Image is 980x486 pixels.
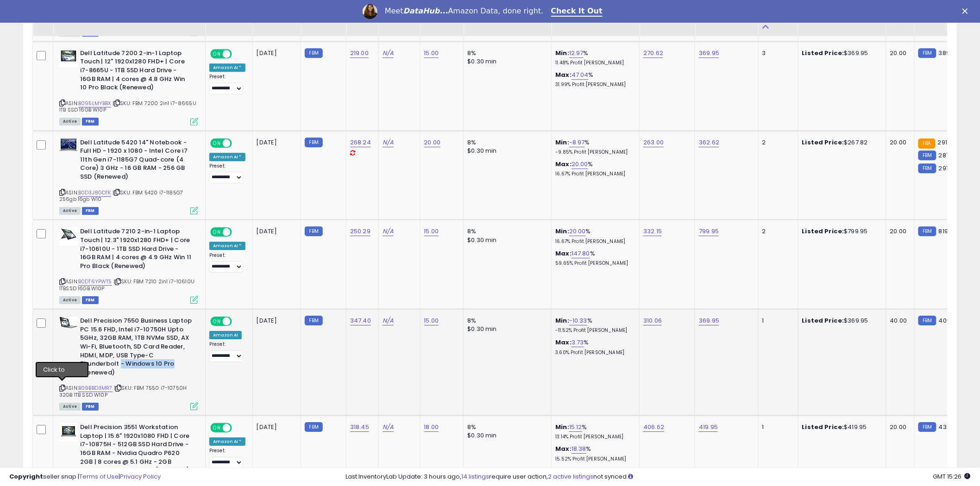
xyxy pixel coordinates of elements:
[555,60,632,66] p: 11.48% Profit [PERSON_NAME]
[762,227,791,236] div: 2
[555,81,632,88] p: 31.99% Profit [PERSON_NAME]
[462,472,490,481] a: 14 listings
[918,316,936,325] small: FBM
[569,316,587,325] a: -10.33
[555,423,632,440] div: %
[403,6,448,15] i: DataHub...
[209,242,245,250] div: Amazon AI *
[209,331,242,339] div: Amazon AI
[80,423,193,477] b: Dell Precision 3551 Workstation Laptop | 15.6" 1920x1080 FHD | Core i7-10875H - 512GB SSD Hard Dr...
[918,138,936,149] small: FBA
[939,49,959,57] span: 389.95
[939,316,960,325] span: 409.95
[209,341,245,362] div: Preset:
[424,227,439,236] a: 15.00
[572,338,584,347] a: 3.73
[78,100,111,107] a: B095LMYBBX
[569,227,586,236] a: 20.00
[890,423,907,431] div: 20.00
[548,472,594,481] a: 2 active listings
[572,249,590,258] a: 147.80
[383,49,394,58] a: N/A
[699,316,719,325] a: 369.95
[467,57,544,66] div: $0.30 min
[699,49,719,58] a: 369.95
[933,472,971,481] span: 2025-09-8 15:26 GMT
[350,138,371,147] a: 268.24
[467,317,544,325] div: 8%
[938,138,956,147] span: 291.23
[350,49,369,58] a: 219.00
[762,138,791,147] div: 2
[82,118,99,125] span: FBM
[939,423,960,431] span: 439.95
[555,349,632,356] p: 3.60% Profit [PERSON_NAME]
[231,139,245,147] span: OFF
[555,171,632,177] p: 16.67% Profit [PERSON_NAME]
[231,424,245,432] span: OFF
[802,227,879,236] div: $799.95
[555,316,569,325] b: Min:
[231,318,245,325] span: OFF
[59,100,196,113] span: | SKU: FBM 7200 2in1 i7-8665U 1TB SSD 16GB W10P
[305,137,323,147] small: FBM
[555,49,569,57] b: Min:
[572,444,586,454] a: 18.38
[350,423,369,432] a: 318.45
[231,228,245,236] span: OFF
[257,317,294,325] div: [DATE]
[802,227,844,236] b: Listed Price:
[257,138,294,147] div: [DATE]
[467,423,544,431] div: 8%
[209,63,245,72] div: Amazon AI *
[82,207,99,215] span: FBM
[209,437,245,446] div: Amazon AI *
[59,138,78,151] img: 41NlSkw84UL._SL40_.jpg
[59,423,78,442] img: 41U97+rJbSS._SL40_.jpg
[9,473,161,481] div: seller snap | |
[918,48,936,58] small: FBM
[257,423,294,431] div: [DATE]
[572,160,588,169] a: 20.00
[363,4,377,19] img: Profile image for Georgie
[699,423,718,432] a: 419.95
[346,473,971,481] div: Last InventoryLab Update: 3 hours ago, require user action, not synced.
[569,423,582,432] a: 15.12
[383,423,394,432] a: N/A
[79,472,119,481] a: Terms of Use
[555,338,632,355] div: %
[78,278,112,286] a: B0DT6YPWT5
[643,49,663,58] a: 270.62
[80,49,193,94] b: Dell Latitude 7200 2-in-1 Laptop Touch | 12" 1920x1280 FHD+ | Core i7-8665U - 1TB SSD Hard Drive ...
[59,118,81,125] span: All listings currently available for purchase on Amazon
[383,316,394,325] a: N/A
[802,423,844,431] b: Listed Price:
[385,6,544,16] div: Meet Amazon Data, done right.
[918,422,936,432] small: FBM
[555,456,632,462] p: 15.52% Profit [PERSON_NAME]
[890,227,907,236] div: 20.00
[59,278,195,292] span: | SKU: FBM 7210 2in1 i7-10610U 1TBSSD 16GB W10P
[305,422,323,432] small: FBM
[939,227,957,236] span: 819.95
[467,227,544,236] div: 8%
[890,49,907,57] div: 20.00
[305,226,323,236] small: FBM
[939,151,959,160] span: 287.82
[918,163,936,173] small: FBM
[555,249,632,267] div: %
[383,138,394,147] a: N/A
[78,384,113,392] a: B09BBD3MR7
[211,139,223,147] span: ON
[80,317,193,379] b: Dell Precision 7550 Business Laptop PC 15.6 FHD, Intel i7-10750H Upto 5GHz, 32GB RAM, 1TB NVMe SS...
[555,327,632,334] p: -11.52% Profit [PERSON_NAME]
[802,49,844,57] b: Listed Price:
[918,226,936,236] small: FBM
[699,138,719,147] a: 362.62
[555,434,632,440] p: 13.14% Profit [PERSON_NAME]
[467,147,544,155] div: $0.30 min
[699,227,719,236] a: 799.95
[59,296,81,304] span: All listings currently available for purchase on Amazon
[555,49,632,66] div: %
[80,227,193,273] b: Dell Latitude 7210 2-in-1 Laptop Touch | 12.3" 1920x1280 FHD+ | Core i7-10610U - 1TB SSD Hard Dri...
